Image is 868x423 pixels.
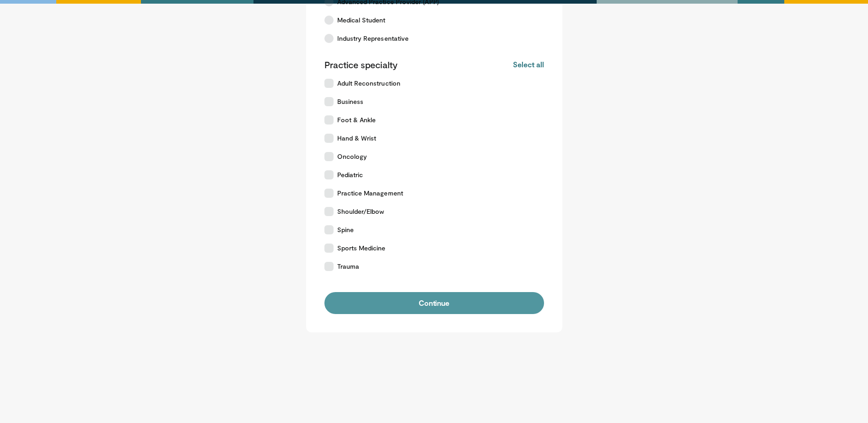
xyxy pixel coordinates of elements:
span: Adult Reconstruction [337,79,400,88]
span: Sports Medicine [337,244,386,253]
p: Practice specialty [324,59,398,70]
span: Business [337,97,364,106]
span: Spine [337,225,354,234]
button: Continue [324,292,544,314]
span: Shoulder/Elbow [337,207,384,216]
span: Medical Student [337,16,386,25]
span: Foot & Ankle [337,115,376,125]
span: Practice Management [337,189,403,198]
span: Industry Representative [337,34,409,43]
span: Oncology [337,152,367,161]
span: Trauma [337,262,359,271]
button: Select all [513,60,544,70]
span: Pediatric [337,170,363,179]
span: Hand & Wrist [337,134,377,143]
